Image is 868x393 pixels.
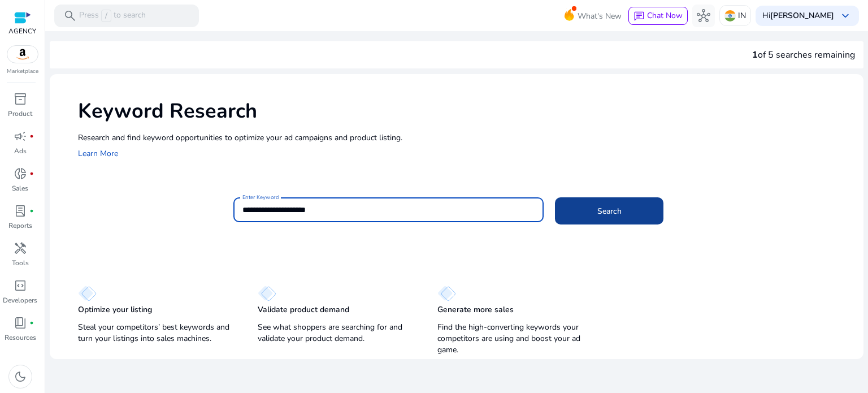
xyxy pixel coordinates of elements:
[8,221,32,231] p: Reports
[724,10,736,21] img: in.svg
[770,10,834,21] b: [PERSON_NAME]
[752,49,758,61] span: 1
[258,286,276,301] img: diamond.svg
[3,295,37,305] p: Developers
[78,148,118,159] a: Learn More
[555,197,663,224] button: Search
[12,183,28,193] p: Sales
[692,5,715,27] button: hub
[5,332,36,343] p: Resources
[738,6,746,25] p: IN
[7,67,38,76] p: Marketplace
[647,10,683,21] span: Chat Now
[29,209,34,213] span: fiber_manual_record
[8,26,36,36] p: AGENCY
[78,99,852,123] h1: Keyword Research
[697,9,710,23] span: hub
[79,10,146,22] p: Press to search
[29,321,34,325] span: fiber_manual_record
[78,322,235,344] p: Steal your competitors’ best keywords and turn your listings into sales machines.
[242,193,279,201] mat-label: Enter Keyword
[14,370,27,383] span: dark_mode
[14,167,27,180] span: donut_small
[578,6,622,26] span: What's New
[258,322,415,344] p: See what shoppers are searching for and validate your product demand.
[14,279,27,292] span: code_blocks
[7,46,38,63] img: amazon.svg
[29,171,34,176] span: fiber_manual_record
[78,132,852,144] p: Research and find keyword opportunities to optimize your ad campaigns and product listing.
[29,134,34,139] span: fiber_manual_record
[14,204,27,218] span: lab_profile
[839,9,852,23] span: keyboard_arrow_down
[437,286,456,301] img: diamond.svg
[12,258,29,268] p: Tools
[437,322,594,356] p: Find the high-converting keywords your competitors are using and boost your ad game.
[78,304,152,316] p: Optimize your listing
[597,205,622,217] span: Search
[14,129,27,143] span: campaign
[628,7,688,25] button: chatChat Now
[101,10,111,22] span: /
[63,9,77,23] span: search
[437,304,514,316] p: Generate more sales
[14,316,27,330] span: book_4
[14,92,27,106] span: inventory_2
[752,48,855,62] div: of 5 searches remaining
[8,109,32,119] p: Product
[14,146,27,156] p: Ads
[258,304,349,316] p: Validate product demand
[762,12,834,20] p: Hi
[78,286,97,301] img: diamond.svg
[14,241,27,255] span: handyman
[633,11,645,22] span: chat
